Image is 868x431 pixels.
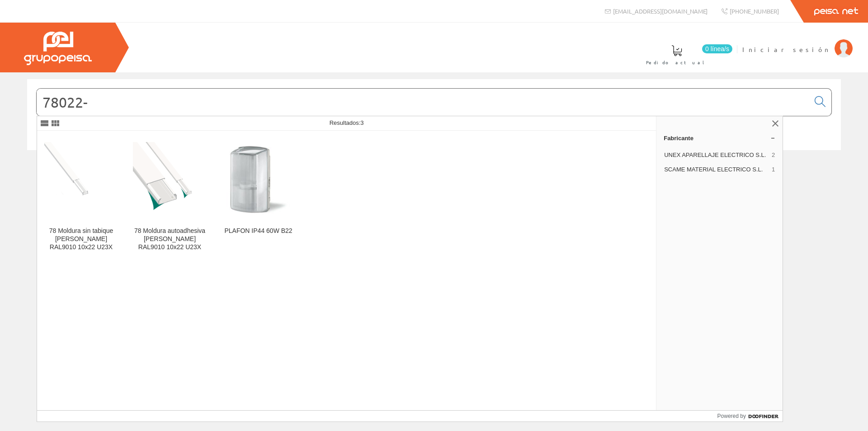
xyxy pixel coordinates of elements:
[742,45,830,54] span: Iniciar sesión
[717,412,746,420] span: Powered by
[717,411,783,422] a: Powered by
[730,7,779,15] span: [PHONE_NUMBER]
[613,7,708,15] span: [EMAIL_ADDRESS][DOMAIN_NAME]
[24,32,92,65] img: Grupo Peisa
[44,142,118,216] img: 78 Moldura sin tabique blanco RAL9010 10x22 U23X
[214,131,302,262] a: PLAFON IP44 60W B22 PLAFON IP44 60W B22
[330,119,364,126] span: Resultados:
[664,166,768,174] span: SCAME MATERIAL ELECTRICO S.L.
[37,89,809,116] input: Buscar...
[664,151,768,159] span: UNEX APARELLAJE ELECTRICO S.L.
[133,142,207,216] img: 78 Moldura autoadhesiva blanco RAL9010 10x22 U23X
[37,131,125,262] a: 78 Moldura sin tabique blanco RAL9010 10x22 U23X 78 Moldura sin tabique [PERSON_NAME] RAL9010 10x...
[772,166,775,174] span: 1
[742,38,853,46] a: Iniciar sesión
[360,119,363,126] span: 3
[44,227,118,251] div: 78 Moldura sin tabique [PERSON_NAME] RAL9010 10x22 U23X
[222,142,295,216] img: PLAFON IP44 60W B22
[656,131,783,145] a: Fabricante
[133,227,207,251] div: 78 Moldura autoadhesiva [PERSON_NAME] RAL9010 10x22 U23X
[222,227,295,235] div: PLAFON IP44 60W B22
[27,161,841,169] div: © Grupo Peisa
[646,58,708,67] span: Pedido actual
[126,131,214,262] a: 78 Moldura autoadhesiva blanco RAL9010 10x22 U23X 78 Moldura autoadhesiva [PERSON_NAME] RAL9010 1...
[772,151,775,159] span: 2
[702,44,732,53] span: 0 línea/s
